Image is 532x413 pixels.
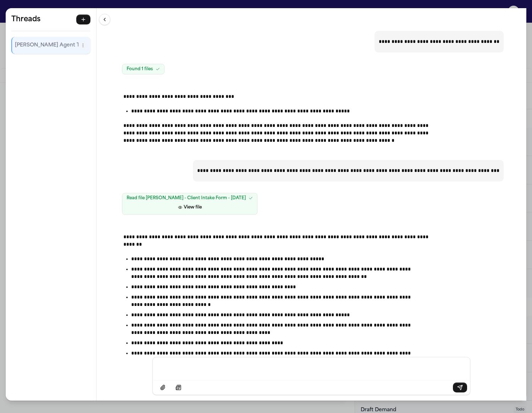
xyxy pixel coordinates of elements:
h5: Threads [11,14,40,25]
button: Attach files [156,382,170,392]
button: Thread actions [78,41,88,50]
span: View file [184,205,202,210]
p: [PERSON_NAME] Agent Thread [15,41,78,50]
button: Send message [453,382,467,392]
div: Message input [153,357,470,380]
span: Found 1 files [127,66,153,72]
button: Select thread: Finch Agent Thread [15,40,78,51]
span: Read file [PERSON_NAME] - Client Intake Form - [DATE] [127,195,246,201]
button: Select demand example [171,382,185,392]
button: View file [127,202,253,212]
